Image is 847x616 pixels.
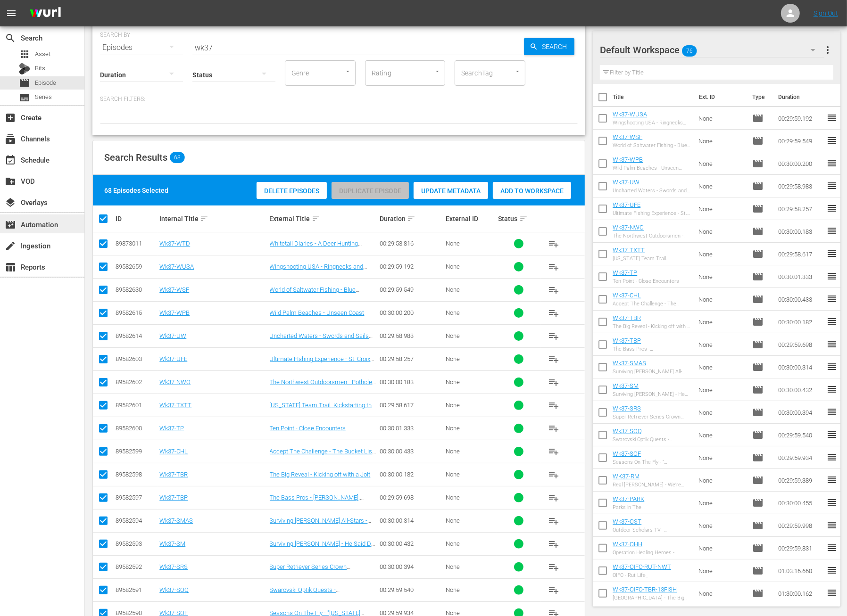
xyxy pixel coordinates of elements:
div: 00:30:00.432 [380,540,443,547]
div: Ultimate FIshing Experience - St. Croix River Multi Species Action [613,210,691,216]
div: Ten Point - Close Encounters [613,278,679,284]
img: ans4CAIJ8jUAAAAAAAAAAAAAAAAAAAAAAAAgQb4GAAAAAAAAAAAAAAAAAAAAAAAAJMjXAAAAAAAAAAAAAAAAAAAAAAAAgAT5G... [23,2,68,25]
button: Open [343,67,352,76]
div: 89582594 [116,517,157,524]
a: World of Saltwater Fishing - Blue [PERSON_NAME] Be Damned [270,286,360,300]
a: Sign Out [814,9,838,17]
div: None [446,355,496,362]
span: playlist_add [548,261,559,272]
div: 00:29:59.549 [380,286,443,293]
span: Automation [5,219,16,230]
span: Episode [752,542,764,554]
a: The Northwest Outdoorsmen - Potholes Cast and Blast [270,378,376,393]
div: 89582601 [116,402,157,409]
span: Create [5,112,16,123]
span: reorder [826,474,838,485]
a: Swarovski Optik Quests - [GEOGRAPHIC_DATA] Stag [270,586,340,600]
td: 00:29:58.257 [774,197,826,220]
button: Search [524,38,574,55]
span: reorder [826,203,838,214]
button: playlist_add [542,463,565,486]
a: Wk37-OIFC-RUT-NWT [613,563,671,570]
div: 89582591 [116,586,157,593]
span: Series [35,92,52,102]
a: Super Retriever Series Crown Championship Amateur Division Recap [270,563,374,577]
td: None [695,152,748,175]
td: 00:29:59.549 [774,130,826,152]
td: 00:29:59.389 [774,469,826,492]
div: OIFC - Rut Life_ [613,572,671,578]
a: Wk37-WUSA [159,263,194,270]
div: Real [PERSON_NAME] - We’re Back in Gorge-ous [US_STATE] [613,482,691,488]
div: None [446,402,496,409]
div: Operation Healing Heroes - [PERSON_NAME] [613,550,691,556]
div: The Big Reveal - Kicking off with a Jolt [613,323,691,329]
span: Episode [752,475,764,486]
a: Wk37-TXTT [613,246,645,254]
a: Surviving [PERSON_NAME] All-Stars - Surviving [PERSON_NAME] Goes International [270,517,372,538]
td: 00:30:00.314 [774,356,826,378]
td: None [695,469,748,492]
a: Wk37-NWO [613,224,644,231]
a: Wk37-NWO [159,378,191,386]
span: 68 [170,152,185,163]
span: Search Results [104,152,167,163]
a: Wk37-SMAS [159,517,193,524]
a: Ten Point - Close Encounters [270,425,346,432]
div: None [446,263,496,270]
span: Episode [752,429,764,441]
a: Wk37-OHH [613,541,642,548]
div: Default Workspace [600,37,824,63]
div: Swarovski Optik Quests - [GEOGRAPHIC_DATA] Stag [613,436,691,443]
span: Overlays [5,197,16,208]
td: None [695,559,748,582]
span: sort [200,214,208,223]
a: Wk37-SRS [159,563,188,570]
div: 89582599 [116,448,157,455]
td: None [695,220,748,243]
a: Wk37-WTD [159,240,190,247]
div: [US_STATE] Team Trail. Kickstarting the Season at [PERSON_NAME] [PERSON_NAME] [613,255,691,262]
div: Duration [380,213,443,224]
button: Open [513,67,522,76]
a: Wk37-TBP [613,337,641,344]
span: playlist_add [548,538,559,550]
span: reorder [826,225,838,237]
th: Duration [772,84,829,110]
div: None [446,332,496,339]
span: reorder [826,338,838,350]
div: 00:30:00.183 [380,378,443,386]
a: Wk37-UW [159,332,186,339]
div: 00:30:00.200 [380,309,443,316]
div: 89582615 [116,309,157,316]
span: Bits [35,64,45,73]
a: Whitetail Diaries - A Deer Hunting Adventure in the [GEOGRAPHIC_DATA] [270,240,371,254]
div: Accept The Challenge - The Bucket List Buck [613,301,691,307]
span: menu [6,8,17,19]
div: None [446,309,496,316]
div: 89582659 [116,263,157,270]
span: Series [19,92,30,103]
div: ID [116,215,157,222]
td: 00:30:00.200 [774,152,826,175]
span: playlist_add [548,492,559,503]
div: 00:30:00.394 [380,563,443,570]
span: playlist_add [548,446,559,457]
span: Episode [752,113,764,124]
div: External ID [446,215,496,222]
span: playlist_add [548,469,559,480]
div: Outdoor Scholars TV - [US_STATE][PERSON_NAME] Fishing and UM Fishing Team [613,527,691,533]
span: playlist_add [548,561,559,573]
div: 89582592 [116,563,157,570]
span: Episode [752,520,764,531]
span: reorder [826,248,838,259]
button: playlist_add [542,325,565,347]
th: Ext. ID [693,84,747,110]
a: Wk37-TBP [159,494,188,501]
a: Accept The Challenge - The Bucket List Buck [270,448,376,462]
td: 00:29:59.192 [774,107,826,130]
div: 00:30:00.182 [380,471,443,478]
span: Episode [752,158,764,169]
button: playlist_add [542,232,565,255]
span: playlist_add [548,400,559,411]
